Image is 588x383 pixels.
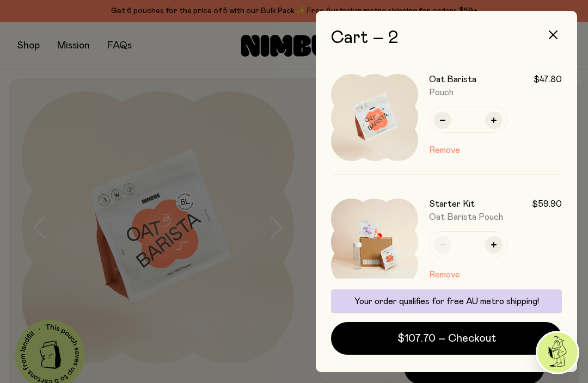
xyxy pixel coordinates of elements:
p: Your order qualifies for free AU metro shipping! [338,296,555,307]
span: Pouch [429,88,454,97]
h3: Oat Barista [429,74,476,85]
span: $59.90 [532,199,562,209]
button: Remove [429,268,460,281]
img: agent [537,332,578,373]
span: $107.70 – Checkout [397,331,496,346]
span: $47.80 [534,74,562,85]
span: Oat Barista Pouch [429,213,503,221]
h3: Starter Kit [429,199,475,209]
h2: Cart – 2 [331,28,562,48]
button: $107.70 – Checkout [331,322,562,355]
button: Remove [429,144,460,157]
